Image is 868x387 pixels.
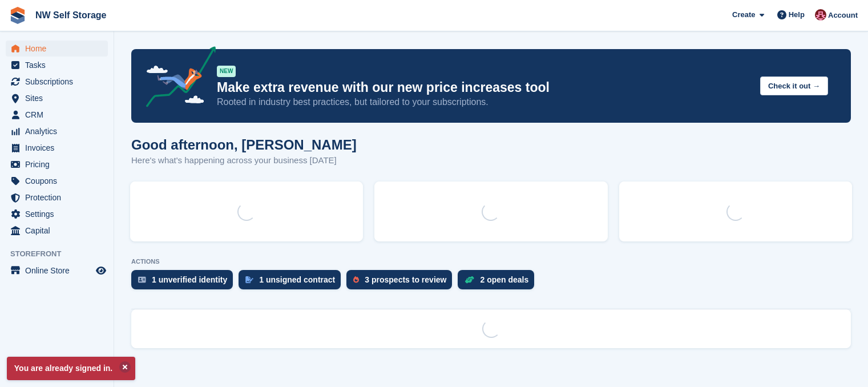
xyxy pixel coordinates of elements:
a: 1 unsigned contract [239,270,346,295]
span: Tasks [25,57,94,73]
a: 3 prospects to review [346,270,458,295]
img: stora-icon-8386f47178a22dfd0bd8f6a31ec36ba5ce8667c1dd55bd0f319d3a0aa187defe.svg [9,7,26,24]
span: Invoices [25,140,94,156]
a: 1 unverified identity [131,270,239,295]
img: deal-1b604bf984904fb50ccaf53a9ad4b4a5d6e5aea283cecdc64d6e3604feb123c2.svg [465,276,474,284]
span: Subscriptions [25,74,94,90]
div: 1 unverified identity [152,275,227,284]
span: Capital [25,223,94,239]
a: menu [6,74,108,90]
span: Account [828,10,858,21]
span: Sites [25,90,94,106]
span: Online Store [25,263,94,279]
a: NW Self Storage [31,6,111,25]
span: Storefront [10,248,114,260]
a: 2 open deals [458,270,540,295]
div: 1 unsigned contract [259,275,335,284]
p: ACTIONS [131,258,851,265]
span: Home [25,41,94,57]
img: Josh Vines [815,9,826,21]
img: verify_identity-adf6edd0f0f0b5bbfe63781bf79b02c33cf7c696d77639b501bdc392416b5a36.svg [138,276,146,283]
a: menu [6,156,108,172]
span: Coupons [25,173,94,189]
a: menu [6,223,108,239]
span: Protection [25,190,94,205]
a: menu [6,190,108,205]
span: Analytics [25,123,94,139]
span: Create [732,9,755,21]
a: menu [6,41,108,57]
span: Help [789,9,805,21]
div: 2 open deals [480,275,528,284]
a: menu [6,173,108,189]
p: Here's what's happening across your business [DATE] [131,154,357,167]
h1: Good afternoon, [PERSON_NAME] [131,137,357,152]
p: Make extra revenue with our new price increases tool [217,79,751,96]
a: menu [6,263,108,279]
a: menu [6,123,108,139]
span: Pricing [25,156,94,172]
div: NEW [217,66,236,77]
p: Rooted in industry best practices, but tailored to your subscriptions. [217,96,751,108]
a: menu [6,206,108,222]
a: menu [6,90,108,106]
a: menu [6,107,108,123]
img: prospect-51fa495bee0391a8d652442698ab0144808aea92771e9ea1ae160a38d050c398.svg [353,276,359,283]
a: Preview store [94,264,108,277]
span: CRM [25,107,94,123]
a: menu [6,140,108,156]
button: Check it out → [760,76,828,95]
div: 3 prospects to review [365,275,446,284]
p: You are already signed in. [7,357,135,380]
img: contract_signature_icon-13c848040528278c33f63329250d36e43548de30e8caae1d1a13099fd9432cc5.svg [245,276,253,283]
span: Settings [25,206,94,222]
a: menu [6,57,108,73]
img: price-adjustments-announcement-icon-8257ccfd72463d97f412b2fc003d46551f7dbcb40ab6d574587a9cd5c0d94... [136,46,216,111]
